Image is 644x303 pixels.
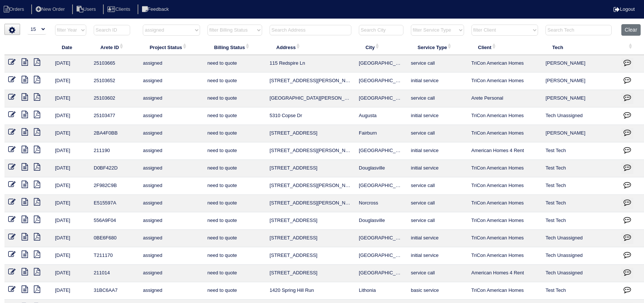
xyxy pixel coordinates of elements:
td: [STREET_ADDRESS] [266,212,355,230]
td: [STREET_ADDRESS] [266,160,355,177]
td: service call [407,212,467,230]
td: initial service [407,247,467,265]
td: initial service [407,72,467,90]
td: assigned [139,282,203,300]
td: service call [407,90,467,107]
td: assigned [139,265,203,282]
th: City: activate to sort column ascending [355,39,407,55]
td: need to quote [204,55,266,72]
td: [STREET_ADDRESS][PERSON_NAME] [266,195,355,212]
td: [PERSON_NAME] [542,125,618,142]
li: Clients [103,4,136,14]
td: 25103652 [90,72,139,90]
td: need to quote [204,282,266,300]
td: [STREET_ADDRESS][PERSON_NAME] [266,142,355,160]
td: [STREET_ADDRESS][PERSON_NAME] [266,177,355,195]
a: Users [72,6,102,12]
td: E515597A [90,195,139,212]
li: New Order [31,4,71,14]
td: service call [407,177,467,195]
td: Test Tech [542,195,618,212]
td: assigned [139,160,203,177]
input: Search Tech [545,25,612,35]
td: TriCon American Homes [468,107,542,125]
td: [DATE] [51,125,90,142]
td: assigned [139,230,203,247]
input: Search Address [270,25,351,35]
li: Users [72,4,102,14]
td: service call [407,55,467,72]
td: TriCon American Homes [468,125,542,142]
td: TriCon American Homes [468,282,542,300]
a: Logout [614,6,635,12]
td: need to quote [204,265,266,282]
td: assigned [139,90,203,107]
th: Address: activate to sort column ascending [266,39,355,55]
td: need to quote [204,247,266,265]
td: [DATE] [51,55,90,72]
td: [DATE] [51,265,90,282]
td: need to quote [204,177,266,195]
td: [GEOGRAPHIC_DATA] [355,230,407,247]
td: need to quote [204,107,266,125]
td: need to quote [204,125,266,142]
td: assigned [139,177,203,195]
td: service call [407,265,467,282]
td: T211170 [90,247,139,265]
td: [DATE] [51,72,90,90]
td: Arete Personal [468,90,542,107]
th: Date [51,39,90,55]
td: [STREET_ADDRESS] [266,247,355,265]
td: Tech Unassigned [542,230,618,247]
td: TriCon American Homes [468,195,542,212]
td: [DATE] [51,247,90,265]
td: need to quote [204,195,266,212]
td: Test Tech [542,282,618,300]
th: Service Type: activate to sort column ascending [407,39,467,55]
td: 25103477 [90,107,139,125]
td: [GEOGRAPHIC_DATA] [355,247,407,265]
td: assigned [139,142,203,160]
td: Test Tech [542,177,618,195]
td: TriCon American Homes [468,230,542,247]
a: New Order [31,6,71,12]
td: 0BE6F680 [90,230,139,247]
td: Douglasville [355,160,407,177]
td: TriCon American Homes [468,55,542,72]
td: TriCon American Homes [468,247,542,265]
td: initial service [407,230,467,247]
td: [DATE] [51,195,90,212]
th: Arete ID: activate to sort column ascending [90,39,139,55]
td: initial service [407,107,467,125]
td: 25103602 [90,90,139,107]
td: [GEOGRAPHIC_DATA] [355,142,407,160]
input: Search City [359,25,403,35]
td: assigned [139,212,203,230]
li: Feedback [138,4,175,14]
td: [STREET_ADDRESS] [266,125,355,142]
td: TriCon American Homes [468,160,542,177]
td: American Homes 4 Rent [468,265,542,282]
td: 211190 [90,142,139,160]
td: [GEOGRAPHIC_DATA] [355,177,407,195]
th: Billing Status: activate to sort column ascending [204,39,266,55]
td: assigned [139,195,203,212]
td: 5310 Copse Dr [266,107,355,125]
td: [PERSON_NAME] [542,90,618,107]
td: basic service [407,282,467,300]
a: Clients [103,6,136,12]
td: [PERSON_NAME] [542,55,618,72]
td: [DATE] [51,90,90,107]
th: Project Status: activate to sort column ascending [139,39,203,55]
td: [DATE] [51,142,90,160]
td: need to quote [204,230,266,247]
td: need to quote [204,90,266,107]
td: [GEOGRAPHIC_DATA] [355,90,407,107]
td: Tech Unassigned [542,265,618,282]
td: Test Tech [542,142,618,160]
td: initial service [407,142,467,160]
td: assigned [139,247,203,265]
td: [GEOGRAPHIC_DATA] [355,265,407,282]
td: [DATE] [51,107,90,125]
td: 2F982C9B [90,177,139,195]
